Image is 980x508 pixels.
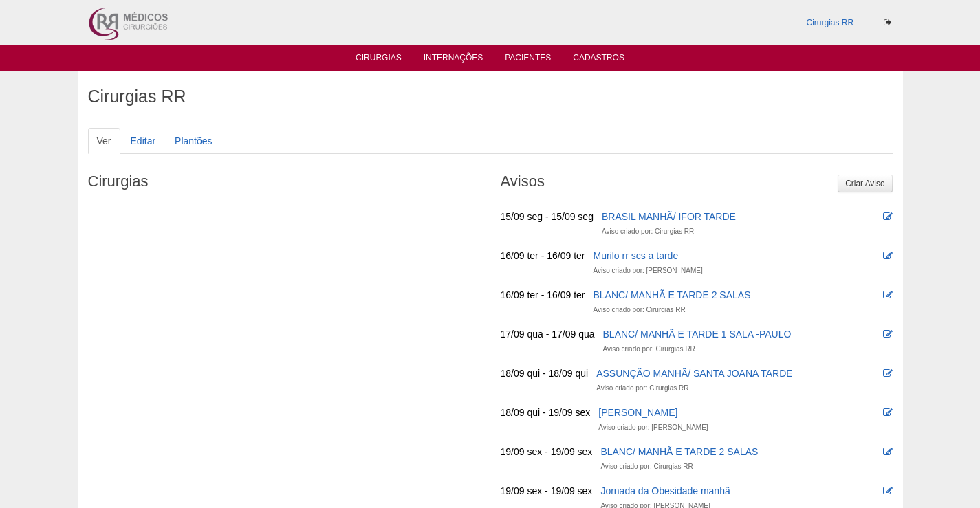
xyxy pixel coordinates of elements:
div: 16/09 ter - 16/09 ter [501,249,585,263]
i: Editar [883,290,893,300]
i: Sair [884,19,891,27]
a: Cirurgias [356,53,402,67]
i: Editar [883,486,893,496]
div: 16/09 ter - 16/09 ter [501,288,585,302]
div: 18/09 qui - 18/09 qui [501,366,589,380]
a: Editar [122,128,165,154]
a: Ver [88,128,120,154]
i: Editar [883,251,893,261]
a: BLANC/ MANHÃ E TARDE 1 SALA -PAULO [603,329,792,340]
a: ASSUNÇÃO MANHÃ/ SANTA JOANA TARDE [596,368,793,379]
a: Plantões [166,128,221,154]
a: BRASIL MANHÃ/ IFOR TARDE [602,211,736,222]
div: Aviso criado por: Cirurgias RR [593,303,685,317]
div: Aviso criado por: [PERSON_NAME] [598,421,708,434]
i: Editar [883,212,893,221]
i: Editar [883,408,893,417]
h2: Cirurgias [88,168,480,199]
a: BLANC/ MANHÃ E TARDE 2 SALAS [600,446,758,457]
a: Pacientes [505,53,551,67]
a: Cirurgias RR [806,18,853,27]
a: BLANC/ MANHÃ E TARDE 2 SALAS [593,289,750,300]
h2: Avisos [501,168,893,199]
i: Editar [883,447,893,456]
a: [PERSON_NAME] [598,407,677,418]
div: Aviso criado por: Cirurgias RR [596,382,688,395]
div: Aviso criado por: Cirurgias RR [600,460,693,474]
a: Internações [424,53,483,67]
div: 19/09 sex - 19/09 sex [501,445,593,459]
i: Editar [883,368,893,378]
div: 19/09 sex - 19/09 sex [501,484,593,498]
a: Criar Aviso [838,175,892,192]
h1: Cirurgias RR [88,88,893,105]
a: Murilo rr scs a tarde [593,250,678,261]
a: Cadastros [573,53,624,67]
i: Editar [883,329,893,339]
div: Aviso criado por: Cirurgias RR [603,342,695,356]
a: Jornada da Obesidade manhã [600,485,730,496]
div: 17/09 qua - 17/09 qua [501,327,595,341]
div: Aviso criado por: [PERSON_NAME] [593,264,702,278]
div: 18/09 qui - 19/09 sex [501,406,591,419]
div: 15/09 seg - 15/09 seg [501,210,594,223]
div: Aviso criado por: Cirurgias RR [602,225,694,239]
